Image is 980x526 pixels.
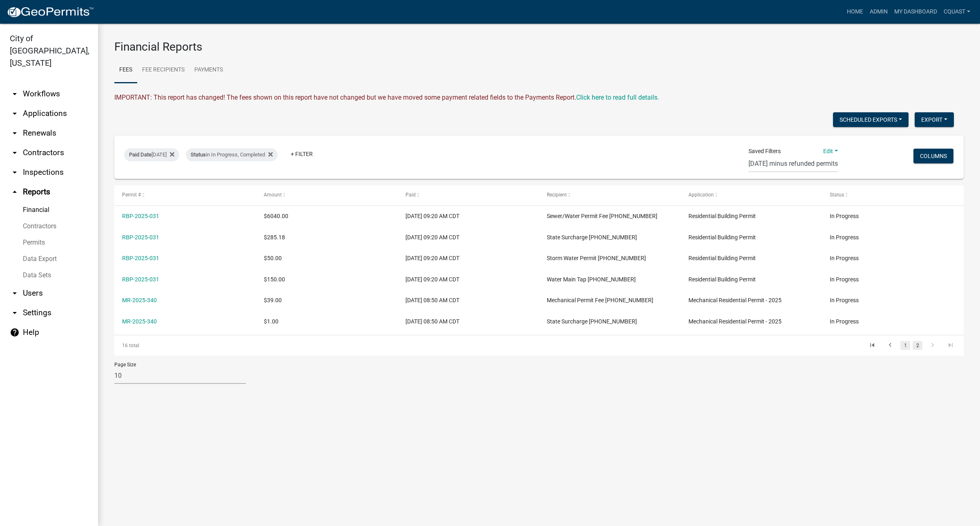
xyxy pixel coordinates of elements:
[122,192,141,198] span: Permit #
[681,185,822,205] datatable-header-cell: Application
[547,192,567,198] span: Recipient
[122,234,159,241] a: RBP-2025-031
[943,341,958,350] a: go to last page
[576,94,659,101] wm-modal-confirm: Upcoming Changes to Daily Fees Report
[833,112,909,127] button: Scheduled Exports
[822,185,964,205] datatable-header-cell: Status
[830,234,859,241] span: In Progress
[830,297,859,303] span: In Progress
[114,93,964,103] div: IMPORTANT: This report has changed! The fees shown on this report have not changed but we have mo...
[866,4,891,20] a: Admin
[748,147,781,156] span: Saved Filters
[911,339,924,352] li: page 2
[830,276,859,283] span: In Progress
[114,40,964,54] h3: Financial Reports
[10,328,20,337] i: help
[899,339,911,352] li: page 1
[864,341,880,350] a: go to first page
[10,187,20,197] i: arrow_drop_up
[405,192,416,198] span: Paid
[114,185,256,205] datatable-header-cell: Permit #
[10,167,20,177] i: arrow_drop_down
[191,152,206,158] span: Status
[823,148,838,154] a: Edit
[830,255,859,261] span: In Progress
[189,57,228,83] a: Payments
[114,57,137,83] a: Fees
[264,318,278,325] span: $1.00
[547,276,636,283] span: Water Main Tap 740-4000-37210
[844,4,866,20] a: Home
[688,297,782,303] span: Mechanical Residential Permit - 2025
[10,288,20,298] i: arrow_drop_down
[405,254,531,263] div: [DATE] 09:20 AM CDT
[10,109,20,118] i: arrow_drop_down
[405,212,531,221] div: [DATE] 09:20 AM CDT
[129,152,151,158] span: Paid Date
[900,341,910,350] a: 1
[10,308,20,318] i: arrow_drop_down
[114,335,283,356] div: 16 total
[891,4,940,20] a: My Dashboard
[688,276,756,283] span: Residential Building Permit
[830,192,844,198] span: Status
[547,213,657,219] span: Sewer/Water Permit Fee 101-3400-34401
[124,148,179,161] div: [DATE]
[264,234,285,241] span: $285.18
[830,318,859,325] span: In Progress
[405,275,531,284] div: [DATE] 09:20 AM CDT
[264,297,282,303] span: $39.00
[122,318,157,325] a: MR-2025-340
[688,192,714,198] span: Application
[122,213,159,219] a: RBP-2025-031
[547,318,637,325] span: State Surcharge 101-1200-33425
[405,233,531,242] div: [DATE] 09:20 AM CDT
[137,57,189,83] a: Fee Recipients
[539,185,681,205] datatable-header-cell: Recipient
[913,149,953,163] button: Columns
[547,234,637,241] span: State Surcharge 101-1200-33425
[10,148,20,158] i: arrow_drop_down
[256,185,398,205] datatable-header-cell: Amount
[913,341,922,350] a: 2
[940,4,973,20] a: cquast
[284,147,319,161] a: + Filter
[915,112,954,127] button: Export
[547,297,653,303] span: Mechanical Permit Fee 101-1200-32212
[186,148,278,161] div: in In Progress, Completed
[688,255,756,261] span: Residential Building Permit
[925,341,940,350] a: go to next page
[688,234,756,241] span: Residential Building Permit
[10,89,20,99] i: arrow_drop_down
[264,255,282,261] span: $50.00
[264,213,288,219] span: $6040.00
[882,341,898,350] a: go to previous page
[405,296,531,305] div: [DATE] 08:50 AM CDT
[122,276,159,283] a: RBP-2025-031
[405,317,531,326] div: [DATE] 08:50 AM CDT
[122,255,159,261] a: RBP-2025-031
[830,213,859,219] span: In Progress
[10,128,20,138] i: arrow_drop_down
[688,213,756,219] span: Residential Building Permit
[397,185,539,205] datatable-header-cell: Paid
[264,276,285,283] span: $150.00
[576,94,659,101] a: Click here to read full details.
[264,192,282,198] span: Amount
[547,255,646,261] span: Storm Water Permit 101-3400-34406
[688,318,782,325] span: Mechanical Residential Permit - 2025
[122,297,157,303] a: MR-2025-340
